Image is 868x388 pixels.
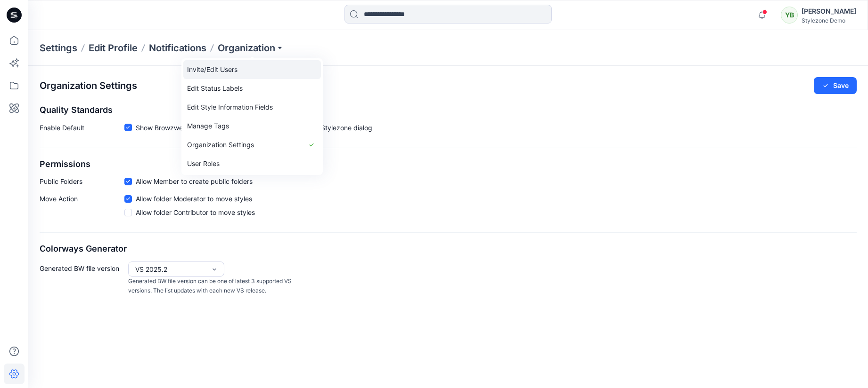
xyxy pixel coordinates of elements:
[40,159,857,169] h2: Permissions
[136,194,252,204] span: Allow folder Moderator to move styles
[40,123,124,136] p: Enable Default
[183,135,321,154] a: Organization Settings
[136,123,372,133] span: Show Browzwear’s default quality standards in the Share to Stylezone dialog
[40,176,124,186] p: Public Folders
[40,41,77,55] p: Settings
[781,7,798,24] div: YB
[183,98,321,117] a: Edit Style Information Fields
[40,105,857,115] h2: Quality Standards
[183,60,321,79] a: Invite/Edit Users
[183,79,321,98] a: Edit Status Labels
[136,207,255,217] span: Allow folder Contributor to move styles
[40,261,124,296] p: Generated BW file version
[89,41,138,55] a: Edit Profile
[149,41,206,55] a: Notifications
[802,17,856,24] div: Stylezone Demo
[183,154,321,173] a: User Roles
[40,80,137,91] h2: Organization Settings
[40,194,124,221] p: Move Action
[40,244,857,254] h2: Colorways Generator
[135,264,206,274] div: VS 2025.2
[128,277,296,296] p: Generated BW file version can be one of latest 3 supported VS versions. The list updates with eac...
[814,77,857,94] button: Save
[136,176,253,186] span: Allow Member to create public folders
[802,6,856,17] div: [PERSON_NAME]
[183,117,321,135] a: Manage Tags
